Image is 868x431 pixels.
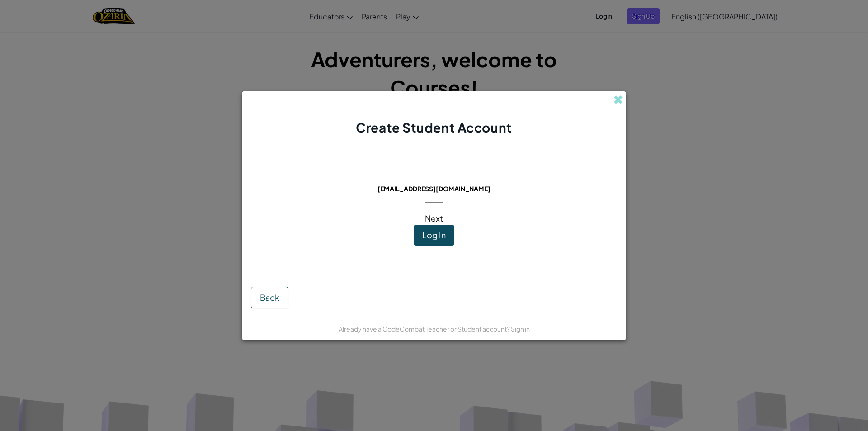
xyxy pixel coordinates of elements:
[260,292,279,303] span: Back
[414,225,454,246] button: Log In
[511,325,530,333] a: Sign in
[422,230,446,240] span: Log In
[339,325,511,333] span: Already have a CodeCombat Teacher or Student account?
[370,172,498,182] span: This email is already in use:
[425,213,443,223] span: Next
[251,287,288,308] button: Back
[377,185,491,193] span: [EMAIL_ADDRESS][DOMAIN_NAME]
[356,119,512,135] span: Create Student Account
